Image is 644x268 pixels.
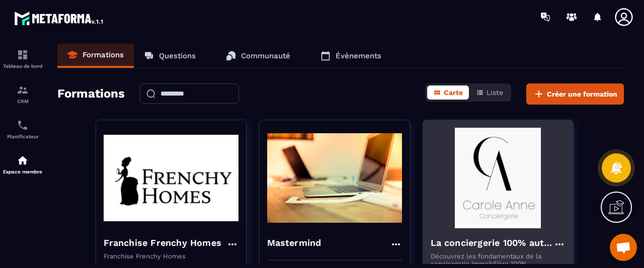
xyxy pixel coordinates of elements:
p: Espace membre [3,169,43,174]
a: Formations [57,44,134,68]
h4: La conciergerie 100% automatisée [431,236,553,250]
h2: Formations [57,83,125,105]
button: Carte [427,85,469,100]
a: formationformationTableau de bord [3,41,43,76]
h4: Franchise Frenchy Homes [104,236,222,250]
p: Tableau de bord [3,63,43,69]
img: automations [17,154,29,166]
img: formation [17,49,29,61]
img: formation-background [267,128,402,228]
p: CRM [3,99,43,104]
a: automationsautomationsEspace membre [3,147,43,182]
p: Planificateur [3,134,43,139]
img: logo [14,9,105,27]
span: Liste [487,88,503,97]
a: Ouvrir le chat [610,234,637,261]
p: Communauté [241,51,290,60]
img: formation-background [431,128,566,228]
img: scheduler [17,119,29,131]
span: Carte [444,88,463,97]
p: Questions [159,51,196,60]
img: formation-background [104,128,238,228]
h4: Mastermind [267,236,321,250]
button: Liste [470,85,509,100]
a: Communauté [216,44,300,68]
p: Découvrez les fondamentaux de la conciergerie immobilière 100% automatisée. Cette formation est c... [431,252,566,267]
a: Questions [134,44,206,68]
p: Formations [83,50,124,59]
p: Événements [336,51,381,60]
span: Créer une formation [547,89,617,99]
button: Créer une formation [526,83,624,105]
p: Franchise Frenchy Homes [104,252,238,260]
a: Événements [310,44,391,68]
a: formationformationCRM [3,76,43,112]
a: schedulerschedulerPlanificateur [3,112,43,147]
img: formation [17,84,29,96]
